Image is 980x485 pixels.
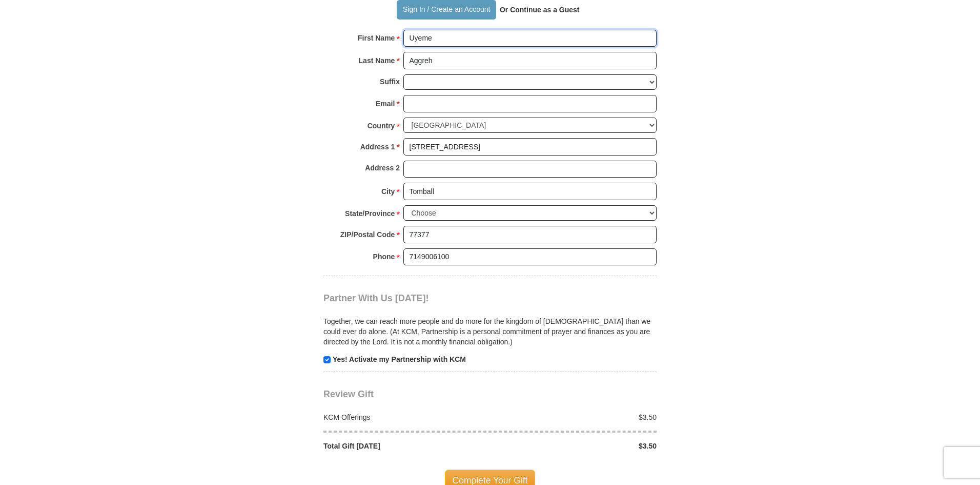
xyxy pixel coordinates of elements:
[345,206,395,221] strong: State/Province
[373,249,395,264] strong: Phone
[500,6,580,14] strong: Or Continue as a Guest
[381,184,395,199] strong: City
[340,227,395,242] strong: ZIP/Postal Code
[359,53,395,68] strong: Last Name
[323,316,657,347] p: Together, we can reach more people and do more for the kingdom of [DEMOGRAPHIC_DATA] than we coul...
[323,293,429,303] span: Partner With Us [DATE]!
[490,412,662,422] div: $3.50
[360,140,395,154] strong: Address 1
[376,96,395,111] strong: Email
[318,441,491,451] div: Total Gift [DATE]
[318,412,491,422] div: KCM Offerings
[367,119,395,133] strong: Country
[490,441,662,451] div: $3.50
[323,389,374,399] span: Review Gift
[333,355,466,363] strong: Yes! Activate my Partnership with KCM
[358,31,395,45] strong: First Name
[365,161,400,175] strong: Address 2
[380,74,400,89] strong: Suffix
